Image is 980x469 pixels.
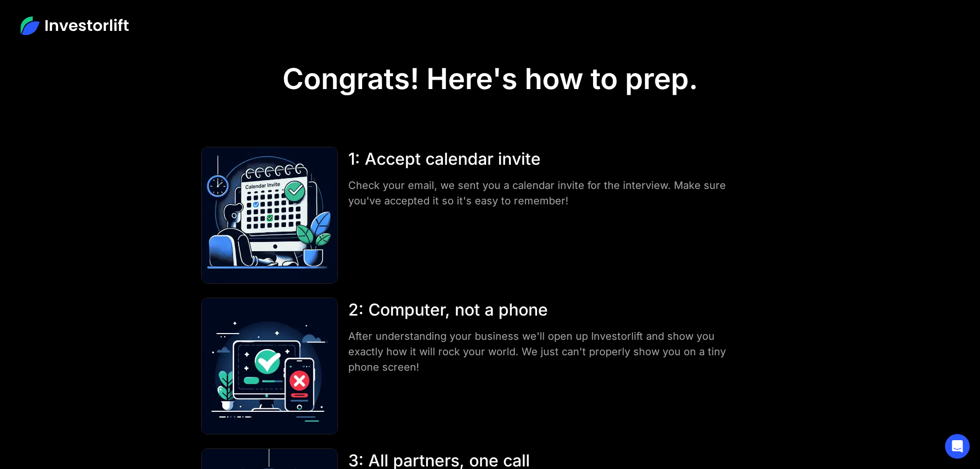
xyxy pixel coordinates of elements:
h1: Congrats! Here's how to prep. [282,62,698,96]
div: Check your email, we sent you a calendar invite for the interview. Make sure you've accepted it s... [348,178,736,209]
div: Open Intercom Messenger [945,434,970,459]
div: 1: Accept calendar invite [348,147,736,171]
div: After understanding your business we'll open up Investorlift and show you exactly how it will roc... [348,328,736,375]
div: 2: Computer, not a phone [348,298,736,322]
